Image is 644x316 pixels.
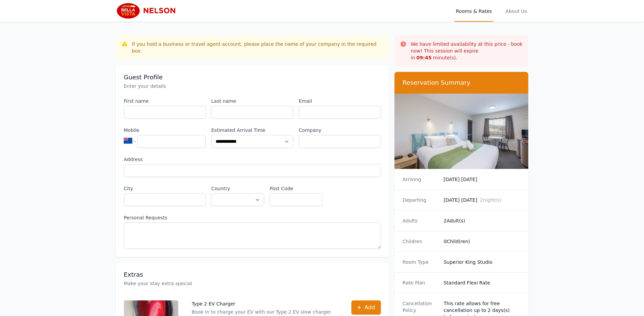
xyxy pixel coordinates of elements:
[211,185,264,192] label: Country
[351,300,381,315] button: Add
[124,214,381,221] label: Personal Requests
[124,271,381,279] h3: Extras
[444,279,520,286] dd: Standard Flexi Rate
[403,197,438,203] dt: Departing
[403,176,438,183] dt: Arriving
[444,197,520,203] dd: [DATE] [DATE]
[124,280,381,287] p: Make your stay extra special
[411,41,523,61] p: We have limited availability at this price - book now! This session will expire in minute(s).
[299,98,381,104] label: Email
[270,185,323,192] label: Post Code
[132,41,384,54] div: If you hold a business or travel agent account, please place the name of your company in the requ...
[211,127,293,134] label: Estimated Arrival Time
[124,83,381,90] p: Enter your details
[365,303,375,312] span: Add
[403,79,520,87] h3: Reservation Summary
[124,156,381,163] label: Address
[394,94,529,169] img: Superior King Studio
[480,197,501,203] span: 2 night(s)
[211,98,293,104] label: Last name
[116,3,181,19] img: Bella Vista Motel Nelson
[403,217,438,224] dt: Adults
[444,259,520,265] dd: Superior King Studio
[192,300,338,307] p: Type 2 EV Charger
[403,238,438,245] dt: Children
[444,238,520,245] dd: 0 Child(ren)
[417,55,432,60] strong: 09 : 45
[124,127,206,134] label: Mobile
[444,217,520,224] dd: 2 Adult(s)
[403,259,438,265] dt: Room Type
[403,279,438,286] dt: Rate Plan
[124,73,381,81] h3: Guest Profile
[124,185,206,192] label: City
[124,98,206,104] label: First name
[444,176,520,183] dd: [DATE] [DATE]
[299,127,381,134] label: Company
